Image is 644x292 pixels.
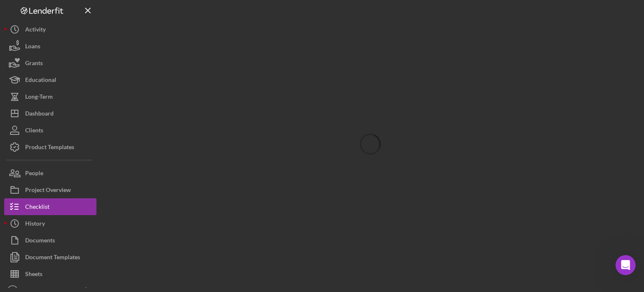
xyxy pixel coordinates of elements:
[4,55,96,71] button: Grants
[25,122,43,141] div: Clients
[4,88,96,105] button: Long-Term
[25,55,43,74] div: Grants
[8,116,39,125] span: 52 articles
[25,105,54,124] div: Dashboard
[73,3,96,18] h1: Help
[4,122,96,139] button: Clients
[112,206,168,240] button: Help
[25,182,71,200] div: Project Overview
[25,21,46,40] div: Activity
[132,227,147,233] span: Help
[25,266,42,284] div: Sheets
[4,21,96,38] button: Activity
[4,165,96,182] button: People
[25,249,80,268] div: Document Templates
[4,71,96,88] button: Educational
[19,227,36,233] span: Home
[8,204,149,213] p: Managing Participants
[8,49,159,59] h2: 5 collections
[8,171,149,180] p: Standard Lenderfit Forms
[70,227,99,233] span: Messages
[8,83,39,92] span: 15 articles
[25,88,53,107] div: Long-Term
[4,182,96,198] button: Project Overview
[8,105,149,114] p: How-To
[5,21,162,37] input: Search for help
[8,149,36,158] span: 4 articles
[4,139,96,155] button: Product Templates
[4,198,96,215] button: Checklist
[25,198,49,217] div: Checklist
[4,249,96,266] button: Document Templates
[56,206,112,240] button: Messages
[25,71,56,90] div: Educational
[25,232,55,251] div: Documents
[25,139,74,158] div: Product Templates
[4,105,96,122] button: Dashboard
[5,21,162,37] div: Search for helpSearch for help
[4,266,96,282] button: Sheets
[25,38,40,57] div: Loans
[4,38,96,55] button: Loans
[8,73,149,82] p: Getting Started with Lenderfit
[4,232,96,249] button: Documents
[4,215,96,232] button: History
[8,182,39,190] span: 11 articles
[8,138,149,147] p: Add-Ons & Integrations
[25,215,45,234] div: History
[25,165,43,184] div: People
[615,255,636,275] iframe: To enrich screen reader interactions, please activate Accessibility in Grammarly extension settings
